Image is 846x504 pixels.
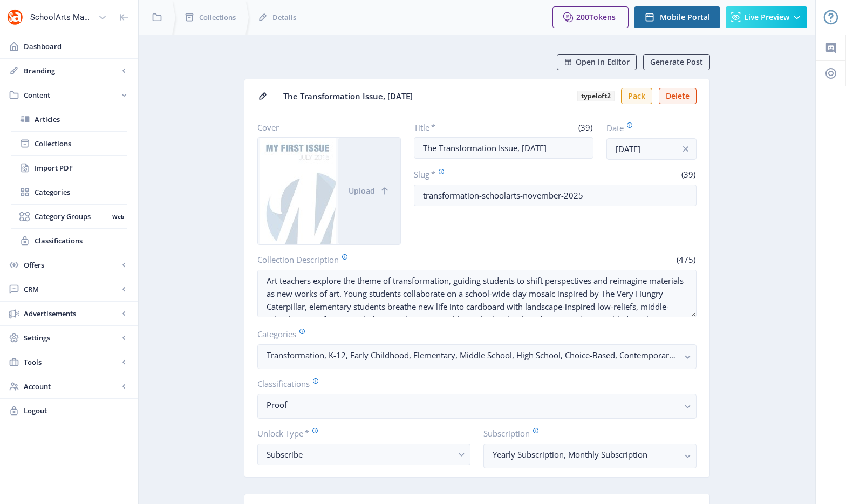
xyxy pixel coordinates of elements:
[11,180,127,204] a: Categories
[643,54,710,70] button: Generate Post
[557,54,637,70] button: Open in Editor
[650,58,703,66] span: Generate Post
[35,211,108,222] span: Category Groups
[660,13,710,22] span: Mobile Portal
[24,41,129,52] span: Dashboard
[257,394,697,419] button: Proof
[35,235,127,246] span: Classifications
[35,138,127,149] span: Collections
[257,444,470,465] button: Subscribe
[24,308,119,319] span: Advertisements
[272,12,296,23] span: Details
[338,138,400,244] button: Upload
[257,427,462,439] label: Unlock Type
[552,6,629,28] button: 200Tokens
[414,168,551,180] label: Slug
[483,444,697,468] button: Yearly Subscription, Monthly Subscription
[24,405,129,416] span: Logout
[726,6,807,28] button: Live Preview
[24,332,119,343] span: Settings
[11,132,127,155] a: Collections
[24,284,119,295] span: CRM
[257,122,392,133] label: Cover
[483,427,688,439] label: Subscription
[589,12,616,22] span: Tokens
[267,398,679,411] nb-select-label: Proof
[621,88,652,104] button: Pack
[24,65,119,76] span: Branding
[680,169,697,180] span: (39)
[414,137,594,159] input: Type Collection Title ...
[267,448,453,461] div: Subscribe
[35,187,127,197] span: Categories
[35,114,127,125] span: Articles
[634,6,720,28] button: Mobile Portal
[11,107,127,131] a: Articles
[414,185,697,206] input: this-is-how-a-slug-looks-like
[257,328,688,340] label: Categories
[11,205,127,228] a: Category GroupsWeb
[257,344,697,369] button: Transformation, K-12, Early Childhood, Elementary, Middle School, High School, Choice-Based, Cont...
[680,144,691,154] nb-icon: info
[283,91,569,102] span: The Transformation Issue, [DATE]
[30,5,94,29] div: SchoolArts Magazine
[267,349,679,362] nb-select-label: Transformation, K-12, Early Childhood, Elementary, Middle School, High School, Choice-Based, Cont...
[675,138,697,160] button: info
[199,12,236,23] span: Collections
[24,260,119,270] span: Offers
[108,211,127,222] nb-badge: Web
[577,122,593,133] span: (39)
[349,187,375,195] span: Upload
[675,254,697,265] span: (475)
[576,58,630,66] span: Open in Editor
[744,13,789,22] span: Live Preview
[24,381,119,392] span: Account
[493,448,679,461] nb-select-label: Yearly Subscription, Monthly Subscription
[257,378,688,390] label: Classifications
[659,88,697,104] button: Delete
[6,9,24,26] img: properties.app_icon.png
[577,91,615,101] b: typeloft2
[257,254,473,265] label: Collection Description
[606,138,697,160] input: Publishing Date
[24,90,119,100] span: Content
[35,162,127,173] span: Import PDF
[606,122,688,134] label: Date
[11,156,127,180] a: Import PDF
[11,229,127,253] a: Classifications
[24,357,119,367] span: Tools
[414,122,500,133] label: Title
